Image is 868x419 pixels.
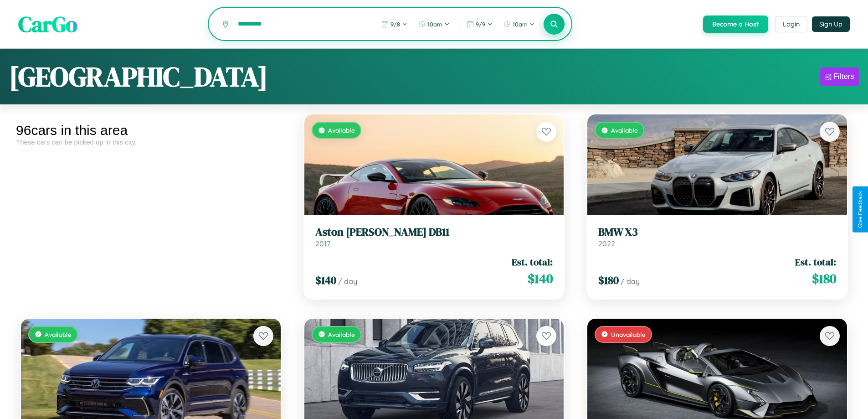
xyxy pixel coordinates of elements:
[462,17,497,31] button: 9/9
[528,269,553,288] span: $ 140
[833,72,854,81] div: Filters
[812,16,850,32] button: Sign Up
[611,331,646,338] span: Unavailable
[513,21,528,28] span: 10am
[512,255,553,269] span: Est. total:
[795,255,836,269] span: Est. total:
[476,21,485,28] span: 9 / 9
[390,21,400,28] span: 9 / 8
[315,239,330,248] span: 2017
[16,138,286,146] div: These cars can be picked up in this city.
[703,16,768,33] button: Become a Host
[315,226,553,248] a: Aston [PERSON_NAME] DB112017
[820,67,859,86] button: Filters
[598,273,619,288] span: $ 180
[598,226,836,239] h3: BMW X3
[598,226,836,248] a: BMW X32022
[414,17,454,31] button: 10am
[45,331,72,338] span: Available
[315,273,336,288] span: $ 140
[377,17,412,31] button: 9/8
[621,277,640,286] span: / day
[9,58,268,95] h1: [GEOGRAPHIC_DATA]
[338,277,357,286] span: / day
[598,239,615,248] span: 2022
[611,126,638,134] span: Available
[18,9,77,39] span: CarGo
[328,126,355,134] span: Available
[812,269,836,288] span: $ 180
[427,21,442,28] span: 10am
[775,16,807,32] button: Login
[857,191,863,228] div: Give Feedback
[328,331,355,338] span: Available
[315,226,553,239] h3: Aston [PERSON_NAME] DB11
[499,17,539,31] button: 10am
[16,123,286,138] div: 96 cars in this area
